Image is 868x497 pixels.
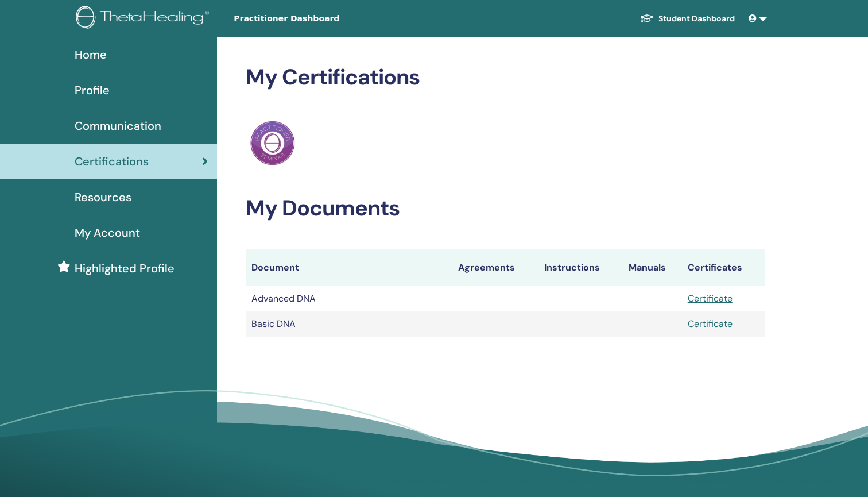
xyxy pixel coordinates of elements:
h2: My Certifications [246,64,765,91]
td: Advanced DNA [246,286,452,311]
span: Highlighted Profile [75,260,175,277]
span: Resources [75,188,131,206]
th: Manuals [623,249,682,286]
span: My Account [75,224,140,241]
img: Practitioner [250,121,295,165]
th: Agreements [452,249,538,286]
span: Home [75,46,107,63]
th: Instructions [538,249,623,286]
span: Practitioner Dashboard [234,13,406,25]
span: Communication [75,117,161,134]
a: Student Dashboard [631,8,744,29]
img: logo.png [76,6,213,32]
th: Document [246,249,452,286]
h2: My Documents [246,195,765,222]
span: Profile [75,82,110,99]
td: Basic DNA [246,311,452,337]
th: Certificates [682,249,765,286]
span: Certifications [75,153,149,170]
img: graduation-cap-white.svg [640,13,654,23]
a: Certificate [688,292,733,305]
a: Certificate [688,318,733,330]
